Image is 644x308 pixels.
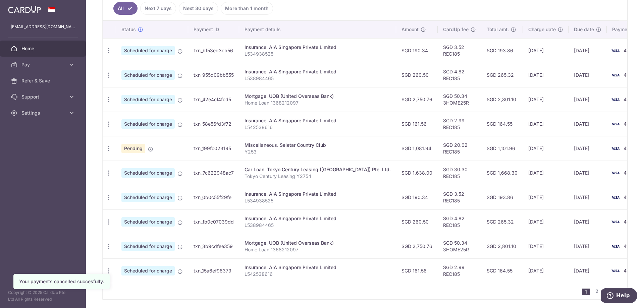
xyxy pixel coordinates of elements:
td: [DATE] [569,136,607,161]
div: Insurance. AIA Singapore Private Limited [245,264,391,271]
td: SGD 260.50 [396,209,438,234]
span: 4102 [624,97,635,102]
td: SGD 260.50 [396,63,438,87]
td: [DATE] [569,209,607,234]
td: txn_42e4cf4fcd5 [188,87,239,112]
div: Insurance. AIA Singapore Private Limited [245,44,391,51]
span: 4102 [624,268,635,273]
p: L534938525 [245,197,391,204]
div: Mortgage. UOB (United Overseas Bank) [245,240,391,246]
td: [DATE] [523,136,569,161]
td: txn_15a6ef98379 [188,258,239,283]
p: Home Loan 1368212097 [245,100,391,106]
td: [DATE] [569,234,607,258]
span: Pay [21,61,66,68]
th: Payment ID [188,21,239,38]
a: Next 7 days [140,2,176,15]
span: Charge date [528,26,556,33]
td: SGD 190.34 [396,185,438,209]
a: 2 [593,287,601,295]
td: SGD 193.86 [481,185,523,209]
td: SGD 2,801.10 [481,234,523,258]
span: Scheduled for charge [121,168,175,178]
td: [DATE] [523,87,569,112]
span: Scheduled for charge [121,266,175,275]
p: L542538616 [245,271,391,278]
a: Next 30 days [179,2,218,15]
p: Tokyo Century Leasing Y2754 [245,173,391,180]
iframe: Opens a widget where you can find more information [601,288,637,305]
div: Insurance. AIA Singapore Private Limited [245,191,391,197]
td: [DATE] [569,112,607,136]
span: Scheduled for charge [121,46,175,55]
td: [DATE] [569,38,607,63]
span: Total amt. [487,26,509,33]
span: Scheduled for charge [121,95,175,104]
span: 4102 [624,121,635,127]
td: SGD 161.56 [396,112,438,136]
td: [DATE] [569,87,607,112]
td: SGD 1,638.00 [396,161,438,185]
img: Bank Card [609,193,622,201]
span: Scheduled for charge [121,217,175,227]
td: txn_199fc023195 [188,136,239,161]
span: 4102 [624,170,635,176]
td: [DATE] [569,161,607,185]
img: Bank Card [609,47,622,55]
span: 4102 [624,48,635,53]
td: SGD 1,081.94 [396,136,438,161]
td: SGD 193.86 [481,38,523,63]
p: L538984465 [245,75,391,82]
span: 4102 [624,72,635,78]
td: [DATE] [569,63,607,87]
td: [DATE] [569,258,607,283]
td: [DATE] [523,38,569,63]
td: SGD 2.99 REC185 [438,258,481,283]
td: txn_58e56fd3f72 [188,112,239,136]
td: SGD 1,101.96 [481,136,523,161]
span: Amount [401,26,419,33]
td: [DATE] [523,112,569,136]
img: Bank Card [609,169,622,177]
span: Scheduled for charge [121,70,175,80]
td: SGD 164.55 [481,258,523,283]
td: txn_7c622948ac7 [188,161,239,185]
td: SGD 1,668.30 [481,161,523,185]
li: 1 [582,289,590,295]
p: [EMAIL_ADDRESS][DOMAIN_NAME] [11,23,75,30]
span: Pending [121,144,145,153]
a: All [113,2,138,15]
nav: pager [582,283,627,299]
td: SGD 161.56 [396,258,438,283]
span: 4102 [624,145,635,151]
p: Y253 [245,148,391,155]
td: SGD 2,750.76 [396,234,438,258]
span: Due date [574,26,594,33]
td: SGD 4.82 REC185 [438,63,481,87]
td: SGD 4.82 REC185 [438,209,481,234]
td: txn_fb0c07039dd [188,209,239,234]
span: 4102 [624,194,635,200]
td: SGD 164.55 [481,112,523,136]
div: Insurance. AIA Singapore Private Limited [245,68,391,75]
td: SGD 190.34 [396,38,438,63]
td: txn_0b0c55f29fe [188,185,239,209]
td: txn_3b9cdfee359 [188,234,239,258]
td: SGD 265.32 [481,63,523,87]
p: L534938525 [245,51,391,57]
a: More than 1 month [221,2,273,15]
img: Bank Card [609,71,622,79]
span: Scheduled for charge [121,242,175,251]
div: Your payments cancelled succesfully. [19,278,104,285]
div: Miscellaneous. Seletar Country Club [245,142,391,148]
span: 4102 [624,243,635,249]
td: SGD 3.52 REC185 [438,38,481,63]
td: SGD 3.52 REC185 [438,185,481,209]
td: SGD 265.32 [481,209,523,234]
a: 3 [604,287,612,295]
img: Bank Card [609,242,622,250]
td: [DATE] [523,258,569,283]
td: [DATE] [523,209,569,234]
td: [DATE] [523,185,569,209]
